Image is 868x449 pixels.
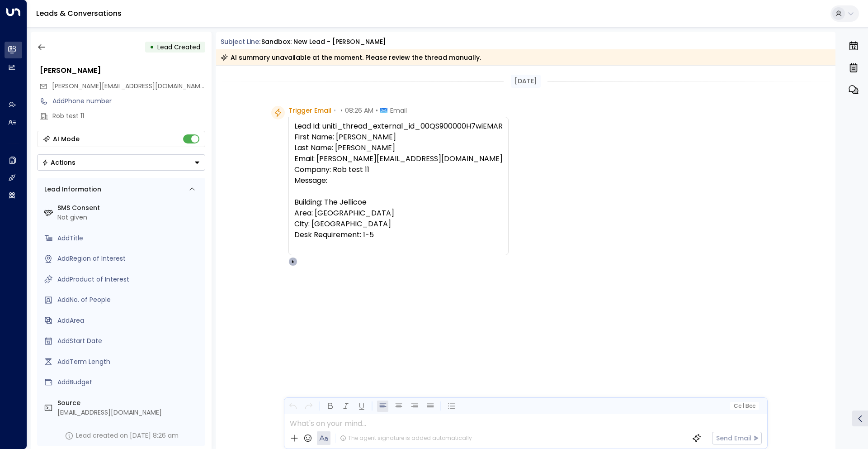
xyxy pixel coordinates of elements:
[150,39,154,55] div: •
[288,106,331,115] span: Trigger Email
[511,75,541,88] div: [DATE]
[287,401,298,412] button: Undo
[733,403,755,409] span: Cc Bcc
[41,185,101,194] div: Lead Information
[57,295,202,305] div: AddNo. of People
[303,401,314,412] button: Redo
[221,53,481,62] div: AI summary unavailable at the moment. Please review the thread manually.
[221,37,260,46] span: Subject Line:
[52,81,206,91] span: [PERSON_NAME][EMAIL_ADDRESS][DOMAIN_NAME]
[36,8,122,19] a: Leads & Conversations
[57,203,202,213] label: SMS Consent
[57,316,202,325] div: AddArea
[37,154,205,171] div: Button group with a nested menu
[261,37,386,47] div: Sandbox: New Lead - [PERSON_NAME]
[57,398,202,408] label: Source
[57,234,202,243] div: AddTitle
[57,254,202,263] div: AddRegion of Interest
[288,257,297,266] div: E
[57,377,202,387] div: AddBudget
[730,402,759,411] button: Cc|Bcc
[390,106,407,115] span: Email
[42,158,75,167] div: Actions
[52,111,205,121] div: Rob test 11
[52,96,205,106] div: AddPhone number
[40,65,205,76] div: [PERSON_NAME]
[157,43,200,52] span: Lead Created
[57,408,202,417] div: [EMAIL_ADDRESS][DOMAIN_NAME]
[53,134,80,143] div: AI Mode
[57,336,202,346] div: AddStart Date
[294,121,503,251] div: Lead Id: uniti_thread_external_id_00QS900000H7wiEMAR First Name: [PERSON_NAME] Last Name: [PERSON...
[57,275,202,284] div: AddProduct of Interest
[376,106,378,115] span: •
[52,81,205,91] span: robert.nogueral11@gmail.com
[76,431,179,440] div: Lead created on [DATE] 8:26 am
[57,357,202,367] div: AddTerm Length
[334,106,336,115] span: •
[57,213,202,222] div: Not given
[742,403,744,409] span: |
[340,106,343,115] span: •
[340,434,472,442] div: The agent signature is added automatically
[345,106,373,115] span: 08:26 AM
[37,154,205,171] button: Actions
